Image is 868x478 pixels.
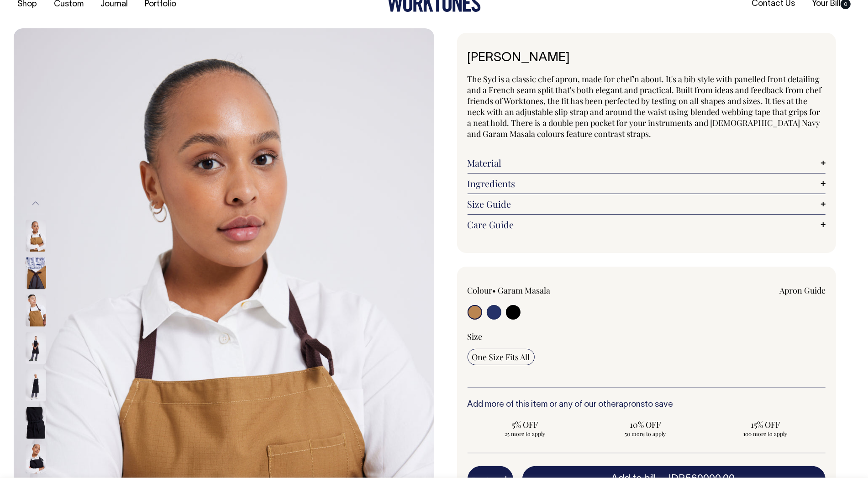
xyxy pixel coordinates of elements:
[468,51,826,65] h1: [PERSON_NAME]
[26,369,46,401] img: black
[468,285,611,296] div: Colour
[26,220,46,252] img: garam-masala
[468,400,826,410] h6: Add more of this item or any of our other to save
[712,419,818,430] span: 15% OFF
[619,401,645,409] a: aprons
[26,444,46,476] img: black
[712,430,818,437] span: 100 more to apply
[592,419,698,430] span: 10% OFF
[26,257,46,289] img: garam-masala
[468,158,826,168] a: Material
[472,419,578,430] span: 5% OFF
[493,285,496,296] span: •
[472,352,530,362] span: One Size Fits All
[472,430,578,437] span: 25 more to apply
[468,349,535,365] input: One Size Fits All
[498,285,551,296] label: Garam Masala
[26,182,46,214] img: garam-masala
[26,294,46,326] img: garam-masala
[468,331,826,342] div: Size
[468,416,582,440] input: 5% OFF 25 more to apply
[468,178,826,189] a: Ingredients
[779,285,826,296] a: Apron Guide
[468,199,826,210] a: Size Guide
[468,219,826,230] a: Care Guide
[588,416,702,440] input: 10% OFF 50 more to apply
[29,193,42,214] button: Previous
[26,407,46,439] img: black
[468,74,822,139] span: The Syd is a classic chef apron, made for chef'n about. It's a bib style with panelled front deta...
[26,332,46,364] img: black
[592,430,698,437] span: 50 more to apply
[708,416,822,440] input: 15% OFF 100 more to apply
